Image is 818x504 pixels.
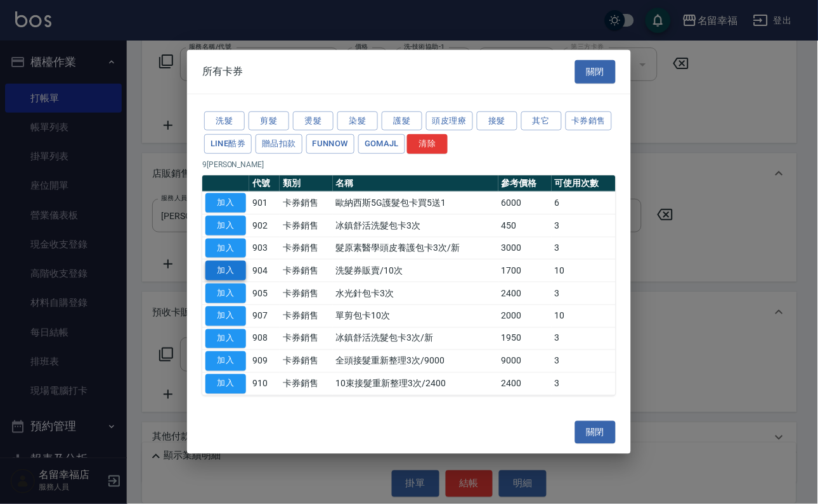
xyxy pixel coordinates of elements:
td: 3 [552,282,616,305]
td: 3 [552,372,616,395]
button: 加入 [205,351,246,371]
td: 10 [552,305,616,327]
td: 2000 [498,305,552,327]
button: 關閉 [575,421,616,444]
button: 加入 [205,238,246,258]
td: 卡券銷售 [280,327,333,350]
td: 洗髮券販賣/10次 [333,260,498,282]
td: 冰鎮舒活洗髮包卡3次/新 [333,327,498,350]
td: 6000 [498,191,552,214]
th: 參考價格 [498,175,552,192]
td: 卡券銷售 [280,305,333,327]
td: 卡券銷售 [280,350,333,373]
th: 名稱 [333,175,498,192]
span: 所有卡券 [202,65,243,78]
button: 加入 [205,193,246,213]
td: 歐納西斯5G護髮包卡買5送1 [333,191,498,214]
td: 3 [552,350,616,373]
td: 905 [249,282,280,305]
button: GOMAJL [358,134,405,154]
td: 3 [552,214,616,237]
th: 類別 [280,175,333,192]
td: 2400 [498,282,552,305]
td: 902 [249,214,280,237]
th: 代號 [249,175,280,192]
button: 加入 [205,284,246,303]
button: 接髮 [477,111,517,130]
button: LINE酷券 [204,134,252,154]
button: 剪髮 [249,111,289,130]
td: 10 [552,260,616,282]
td: 3 [552,327,616,350]
button: 贈品扣款 [256,134,302,154]
button: FUNNOW [306,134,354,154]
button: 染髮 [337,111,378,130]
th: 可使用次數 [552,175,616,192]
td: 冰鎮舒活洗髮包卡3次 [333,214,498,237]
td: 1950 [498,327,552,350]
td: 1700 [498,260,552,282]
button: 燙髮 [293,111,334,130]
p: 9 [PERSON_NAME] [202,159,616,170]
td: 450 [498,214,552,237]
td: 卡券銷售 [280,214,333,237]
td: 909 [249,350,280,373]
button: 卡券銷售 [566,111,613,130]
td: 卡券銷售 [280,282,333,305]
td: 9000 [498,350,552,373]
button: 加入 [205,306,246,326]
td: 910 [249,372,280,395]
button: 加入 [205,216,246,236]
button: 洗髮 [204,111,245,130]
button: 頭皮理療 [426,111,473,130]
td: 卡券銷售 [280,260,333,282]
td: 904 [249,260,280,282]
td: 單剪包卡10次 [333,305,498,327]
td: 3000 [498,237,552,260]
td: 907 [249,305,280,327]
button: 護髮 [382,111,422,130]
td: 6 [552,191,616,214]
button: 其它 [521,111,562,130]
button: 清除 [407,134,448,154]
button: 加入 [205,329,246,348]
button: 關閉 [575,60,616,84]
td: 10束接髮重新整理3次/2400 [333,372,498,395]
td: 髮原素醫學頭皮養護包卡3次/新 [333,237,498,260]
button: 加入 [205,261,246,280]
td: 3 [552,237,616,260]
td: 全頭接髮重新整理3次/9000 [333,350,498,373]
td: 卡券銷售 [280,372,333,395]
td: 水光針包卡3次 [333,282,498,305]
td: 2400 [498,372,552,395]
td: 901 [249,191,280,214]
td: 卡券銷售 [280,191,333,214]
td: 903 [249,237,280,260]
button: 加入 [205,374,246,394]
td: 卡券銷售 [280,237,333,260]
td: 908 [249,327,280,350]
